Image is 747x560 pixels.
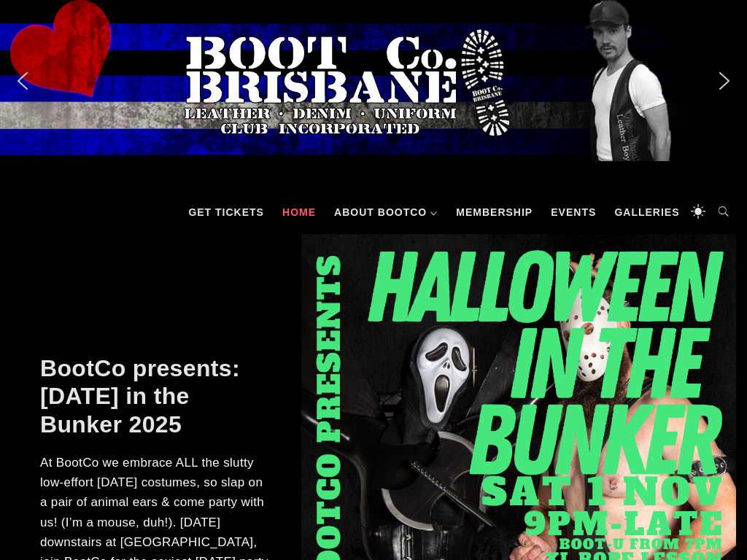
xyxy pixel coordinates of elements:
a: GET TICKETS [181,190,271,234]
img: next arrow [713,69,736,93]
a: About BootCo [327,190,445,234]
img: previous arrow [11,69,34,93]
a: Galleries [607,190,686,234]
a: BootCo presents: [DATE] in the Bunker 2025 [40,355,240,437]
a: Home [275,190,323,234]
a: Membership [449,190,540,234]
a: Events [543,190,603,234]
